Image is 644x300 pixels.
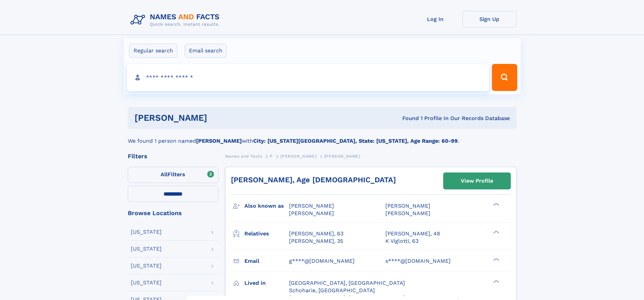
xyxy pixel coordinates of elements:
[253,138,458,144] b: City: [US_STATE][GEOGRAPHIC_DATA], State: [US_STATE], Age Range: 60-99
[289,237,343,245] a: [PERSON_NAME], 35
[289,280,405,286] span: [GEOGRAPHIC_DATA], [GEOGRAPHIC_DATA]
[244,255,289,267] h3: Email
[196,138,242,144] b: [PERSON_NAME]
[131,229,162,235] div: [US_STATE]
[492,64,517,91] button: Search Button
[444,173,510,189] a: View Profile
[161,171,168,178] span: All
[244,277,289,289] h3: Lived in
[244,228,289,239] h3: Relatives
[289,230,343,237] a: [PERSON_NAME], 63
[128,153,218,159] div: Filters
[270,154,273,159] span: P
[127,64,489,91] input: search input
[244,200,289,212] h3: Also known as
[131,280,162,285] div: [US_STATE]
[231,176,396,184] a: [PERSON_NAME], Age [DEMOGRAPHIC_DATA]
[385,203,430,209] span: [PERSON_NAME]
[385,210,430,216] span: [PERSON_NAME]
[461,173,493,189] div: View Profile
[492,279,500,283] div: ❯
[462,11,517,27] a: Sign Up
[135,114,305,122] h1: [PERSON_NAME]
[492,202,500,207] div: ❯
[289,210,334,216] span: [PERSON_NAME]
[128,129,517,145] div: We found 1 person named with .
[385,237,419,245] a: K Viglotti, 63
[131,263,162,269] div: [US_STATE]
[129,44,177,58] label: Regular search
[225,152,262,160] a: Names and Facts
[185,44,227,58] label: Email search
[492,257,500,261] div: ❯
[324,154,360,159] span: [PERSON_NAME]
[270,152,273,160] a: P
[289,203,334,209] span: [PERSON_NAME]
[128,167,218,183] label: Filters
[289,287,375,294] span: Schoharie, [GEOGRAPHIC_DATA]
[128,11,225,29] img: Logo Names and Facts
[131,246,162,252] div: [US_STATE]
[385,230,440,237] a: [PERSON_NAME], 48
[408,11,462,27] a: Log In
[305,115,510,122] div: Found 1 Profile In Our Records Database
[492,230,500,234] div: ❯
[280,154,316,159] span: [PERSON_NAME]
[128,210,218,216] div: Browse Locations
[280,152,316,160] a: [PERSON_NAME]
